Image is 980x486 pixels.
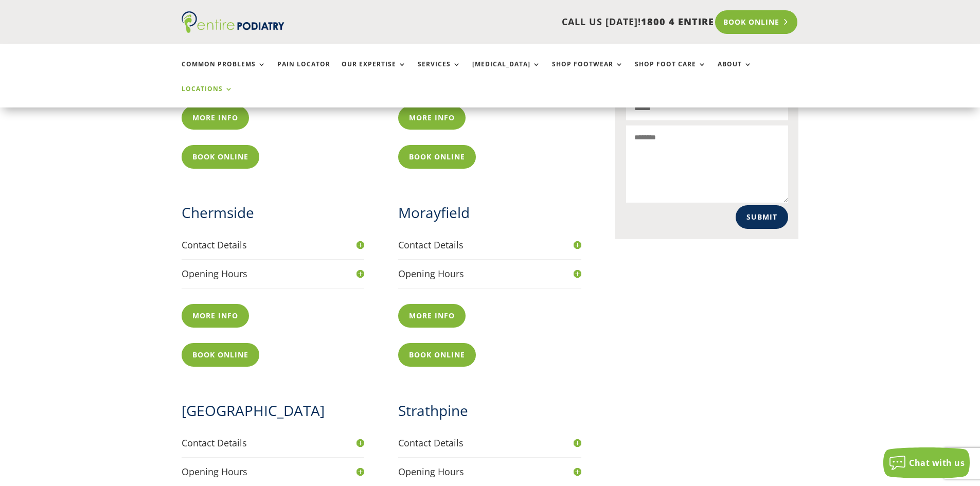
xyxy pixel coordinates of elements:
button: Submit [736,205,788,229]
a: Book Online [182,343,259,367]
a: Book Online [715,10,798,34]
button: Chat with us [883,447,970,478]
h4: Contact Details [182,239,365,251]
a: Entire Podiatry [182,25,284,35]
a: Locations [182,85,233,107]
h4: Opening Hours [182,465,365,478]
a: Common Problems [182,61,266,83]
a: Book Online [398,145,476,169]
a: More info [398,304,466,328]
span: Chat with us [909,457,965,469]
a: Services [418,61,461,83]
h4: Opening Hours [398,267,581,280]
a: More info [398,106,466,130]
h4: Opening Hours [182,267,365,280]
a: Pain Locator [277,61,330,83]
img: logo (1) [182,11,284,33]
h4: Contact Details [182,437,365,449]
a: Shop Footwear [552,61,623,83]
h2: Chermside [182,203,365,228]
a: [MEDICAL_DATA] [472,61,541,83]
a: Our Expertise [342,61,406,83]
h4: Contact Details [398,239,581,251]
a: Book Online [398,343,476,367]
h4: Opening Hours [398,465,581,478]
h2: Morayfield [398,203,581,228]
p: CALL US [DATE]! [324,15,714,29]
h2: [GEOGRAPHIC_DATA] [182,401,365,426]
a: More info [182,304,249,328]
a: More info [182,106,249,130]
a: Shop Foot Care [635,61,706,83]
h2: Strathpine [398,401,581,426]
h4: Contact Details [398,437,581,449]
span: 1800 4 ENTIRE [641,15,714,28]
a: About [718,61,752,83]
a: Book Online [182,145,259,169]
